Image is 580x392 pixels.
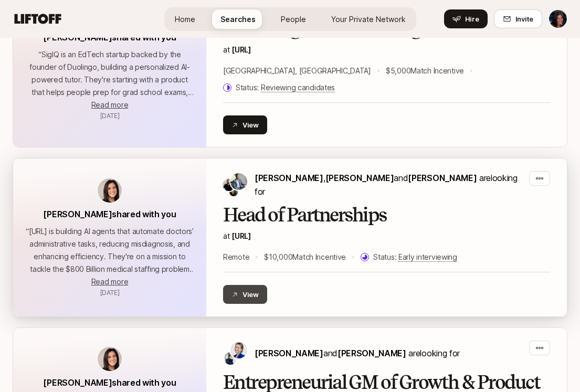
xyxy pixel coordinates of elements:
[261,83,335,92] span: Reviewing candidates
[255,348,323,358] span: [PERSON_NAME]
[43,209,176,219] span: [PERSON_NAME] shared with you
[223,205,550,226] h2: Head of Partnerships
[175,15,195,24] span: Home
[494,9,542,28] button: Invite
[386,65,464,77] p: $5,000 Match Incentive
[264,251,346,263] p: $10,000 Match Incentive
[549,9,567,28] button: Lorin Bloom
[255,171,525,198] p: are looking for
[230,342,247,358] img: Daniela Plattner
[373,251,457,263] p: Status:
[212,9,264,29] a: Searches
[91,100,128,109] span: Read more
[398,252,457,262] span: Early interviewing
[166,9,204,29] a: Home
[91,276,128,288] button: Read more
[91,277,128,286] span: Read more
[220,15,256,24] span: Searches
[236,81,335,94] p: Status:
[281,15,306,24] span: People
[465,14,479,24] span: Hire
[408,173,477,183] span: [PERSON_NAME]
[338,348,406,358] span: [PERSON_NAME]
[549,10,567,28] img: Lorin Bloom
[91,99,128,111] button: Read more
[223,230,550,242] p: at
[98,178,122,203] img: avatar-url
[255,173,323,183] span: [PERSON_NAME]
[444,9,488,28] button: Hire
[224,352,237,365] img: Hayley Darden
[223,285,267,304] button: View
[43,32,176,43] span: [PERSON_NAME] shared with you
[223,178,235,191] img: Michael Tannenbaum
[272,9,314,29] a: People
[515,14,533,24] span: Invite
[43,377,176,388] span: [PERSON_NAME] shared with you
[223,251,249,263] p: Remote
[323,348,406,358] span: and
[223,44,550,56] p: at
[230,173,247,190] img: Taylor Berghane
[26,48,194,99] p: “ SigIQ is an EdTech startup backed by the founder of Duolingo, building a personalized AI-powere...
[231,45,251,54] a: [URL]
[323,9,414,29] a: Your Private Network
[223,115,267,134] button: View
[100,289,120,296] span: August 21, 2025 10:03am
[223,65,371,77] p: [GEOGRAPHIC_DATA], [GEOGRAPHIC_DATA]
[231,231,251,240] a: [URL]
[26,225,194,276] p: “ [URL] is building AI agents that automate doctors’ administrative tasks, reducing misdiagnosis,...
[325,173,394,183] span: [PERSON_NAME]
[229,188,238,196] img: Myles Elliott
[323,173,394,183] span: ,
[394,173,477,183] span: and
[331,15,406,24] span: Your Private Network
[100,112,120,120] span: August 21, 2025 10:03am
[98,347,122,371] img: avatar-url
[255,346,460,360] p: are looking for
